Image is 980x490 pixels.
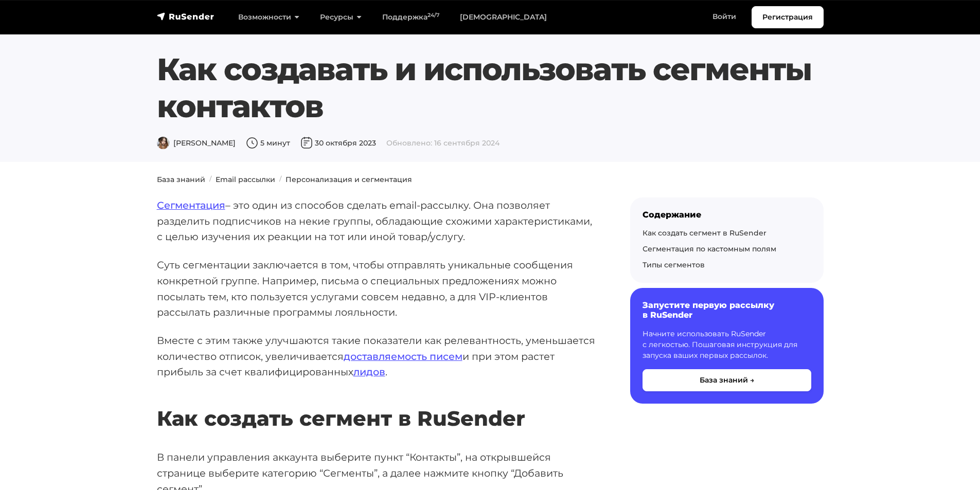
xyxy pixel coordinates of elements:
[643,329,811,361] p: Начните использовать RuSender с легкостью. Пошаговая инструкция для запуска ваших первых рассылок.
[386,138,500,148] span: Обновлено: 16 сентября 2024
[300,137,313,149] img: Дата публикации
[300,138,376,148] span: 30 октября 2023
[157,199,225,211] a: Сегментация
[450,7,557,28] a: [DEMOGRAPHIC_DATA]
[157,11,215,22] img: RuSender
[216,175,275,184] a: Email рассылки
[630,288,824,403] a: Запустите первую рассылку в RuSender Начните использовать RuSender с легкостью. Пошаговая инструк...
[372,7,450,28] a: Поддержка24/7
[310,7,372,28] a: Ресурсы
[157,376,597,431] h2: Как создать сегмент в RuSender
[643,369,811,391] button: База знаний →
[246,137,258,149] img: Время чтения
[344,350,462,362] a: доставляемость писем
[157,197,597,245] p: – это один из способов сделать email-рассылку. Она позволяет разделить подписчиков на некие групп...
[702,6,746,27] a: Войти
[157,333,597,380] p: Вместе с этим также улучшаются такие показатели как релевантность, уменьшается количество отписок...
[151,174,830,185] nav: breadcrumb
[643,300,811,320] h6: Запустите первую рассылку в RuSender
[643,210,811,220] div: Содержание
[353,366,385,378] a: лидов
[752,6,824,28] a: Регистрация
[157,51,824,125] h1: Как создавать и использовать сегменты контактов
[157,138,236,148] span: [PERSON_NAME]
[643,228,767,238] a: Как создать сегмент в RuSender
[643,260,705,269] a: Типы сегментов
[228,7,310,28] a: Возможности
[157,257,597,320] p: Суть сегментации заключается в том, чтобы отправлять уникальные сообщения конкретной группе. Напр...
[157,175,205,184] a: База знаний
[246,138,290,148] span: 5 минут
[427,12,439,19] sup: 24/7
[286,175,412,184] a: Персонализация и сегментация
[643,244,776,253] a: Сегментация по кастомным полям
